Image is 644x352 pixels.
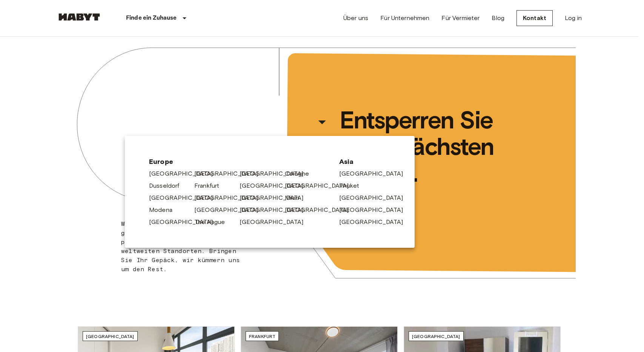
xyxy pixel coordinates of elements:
a: The Hague [194,218,232,227]
a: [GEOGRAPHIC_DATA] [339,169,411,178]
a: [GEOGRAPHIC_DATA] [339,218,411,227]
a: [GEOGRAPHIC_DATA] [240,205,311,215]
a: [GEOGRAPHIC_DATA] [194,205,266,215]
a: [GEOGRAPHIC_DATA] [149,218,221,227]
a: Cologne [285,169,317,178]
a: [GEOGRAPHIC_DATA] [339,205,411,215]
a: [GEOGRAPHIC_DATA] [149,169,221,178]
a: Frankfurt [194,181,227,190]
span: Asia [339,157,390,166]
a: Modena [149,205,180,215]
a: [GEOGRAPHIC_DATA] [240,169,311,178]
a: [GEOGRAPHIC_DATA] [240,193,311,202]
a: Dusseldorf [149,181,187,190]
a: [GEOGRAPHIC_DATA] [149,193,221,202]
a: Milan [285,193,307,202]
a: [GEOGRAPHIC_DATA] [194,169,266,178]
span: Europe [149,157,327,166]
a: [GEOGRAPHIC_DATA] [240,218,311,227]
a: [GEOGRAPHIC_DATA] [285,181,357,190]
a: [GEOGRAPHIC_DATA] [240,181,311,190]
a: [GEOGRAPHIC_DATA] [194,193,266,202]
a: [GEOGRAPHIC_DATA] [285,205,357,215]
a: Phuket [339,181,367,190]
a: [GEOGRAPHIC_DATA] [339,193,411,202]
